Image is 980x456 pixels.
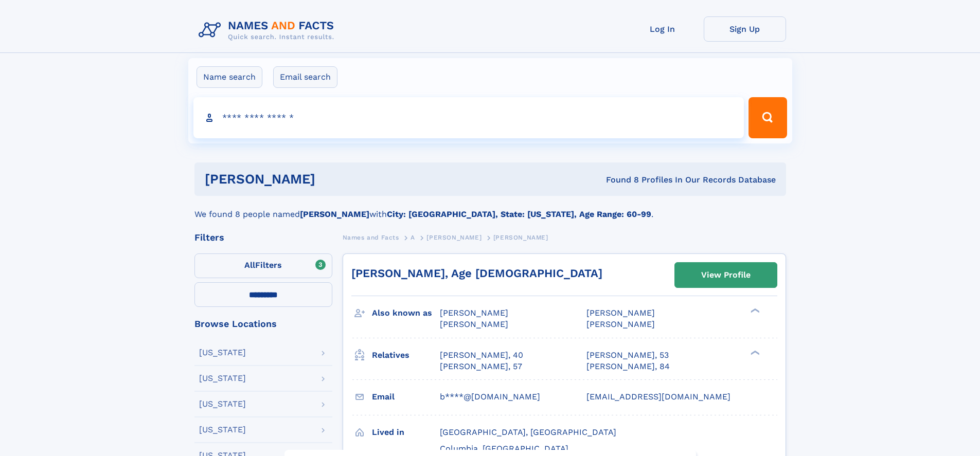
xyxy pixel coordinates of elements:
[199,400,246,408] div: [US_STATE]
[387,209,651,219] b: City: [GEOGRAPHIC_DATA], State: [US_STATE], Age Range: 60-99
[343,231,399,244] a: Names and Facts
[199,374,246,382] div: [US_STATE]
[193,97,744,138] input: search input
[749,97,787,138] button: Search Button
[300,209,369,219] b: [PERSON_NAME]
[372,304,440,322] h3: Also known as
[205,173,461,186] h1: [PERSON_NAME]
[440,308,508,318] span: [PERSON_NAME]
[748,349,760,356] div: ❯
[748,307,760,314] div: ❯
[194,16,343,44] img: Logo Names and Facts
[411,231,415,244] a: A
[197,66,262,88] label: Name search
[194,253,332,278] label: Filters
[440,361,522,372] a: [PERSON_NAME], 57
[194,233,332,242] div: Filters
[372,346,440,364] h3: Relatives
[273,66,337,88] label: Email search
[194,196,786,221] div: We found 8 people named with .
[351,267,602,280] a: [PERSON_NAME], Age [DEMOGRAPHIC_DATA]
[621,16,704,42] a: Log In
[440,444,568,453] span: Columbia, [GEOGRAPHIC_DATA]
[586,392,730,402] span: [EMAIL_ADDRESS][DOMAIN_NAME]
[675,263,777,287] a: View Profile
[701,263,751,287] div: View Profile
[586,319,655,329] span: [PERSON_NAME]
[411,234,415,241] span: A
[440,427,616,437] span: [GEOGRAPHIC_DATA], [GEOGRAPHIC_DATA]
[199,426,246,434] div: [US_STATE]
[372,424,440,441] h3: Lived in
[426,234,482,241] span: [PERSON_NAME]
[586,361,670,372] a: [PERSON_NAME], 84
[244,260,255,270] span: All
[704,16,786,42] a: Sign Up
[372,388,440,406] h3: Email
[460,174,776,186] div: Found 8 Profiles In Our Records Database
[586,350,669,361] a: [PERSON_NAME], 53
[493,234,548,241] span: [PERSON_NAME]
[440,319,508,329] span: [PERSON_NAME]
[199,349,246,357] div: [US_STATE]
[586,308,655,318] span: [PERSON_NAME]
[426,231,482,244] a: [PERSON_NAME]
[194,319,332,329] div: Browse Locations
[440,350,523,361] a: [PERSON_NAME], 40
